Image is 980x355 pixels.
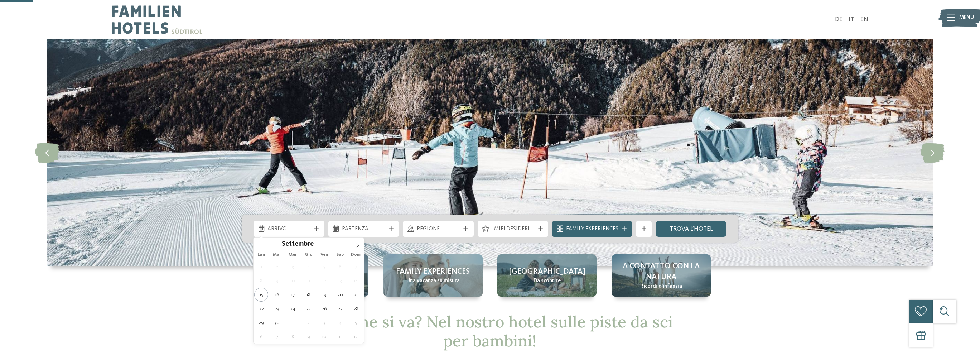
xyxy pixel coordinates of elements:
span: Settembre 3, 2025 [286,260,300,274]
span: Settembre 8, 2025 [254,274,268,288]
span: Sab [332,253,348,257]
span: Settembre 17, 2025 [286,288,300,302]
span: Settembre 16, 2025 [270,288,284,302]
span: Settembre 5, 2025 [317,260,331,274]
a: EN [860,16,868,23]
span: Settembre 21, 2025 [349,288,363,302]
span: Settembre 1, 2025 [254,260,268,274]
span: I miei desideri [491,225,535,233]
span: Da scoprire [534,277,561,285]
img: Hotel sulle piste da sci per bambini: divertimento senza confini [47,39,933,266]
a: trova l’hotel [656,221,726,237]
span: Settembre 13, 2025 [333,274,347,288]
span: Settembre 19, 2025 [317,288,331,302]
span: Settembre 29, 2025 [254,316,268,330]
span: Settembre 11, 2025 [301,274,315,288]
span: Ricordi d’infanzia [640,283,682,291]
span: Ottobre 7, 2025 [270,330,284,344]
span: Settembre 10, 2025 [286,274,300,288]
span: Settembre 12, 2025 [317,274,331,288]
span: A contatto con la natura [619,261,703,283]
span: Settembre 27, 2025 [333,302,347,316]
span: [GEOGRAPHIC_DATA] [509,266,585,277]
span: Ottobre 11, 2025 [333,330,347,344]
a: Hotel sulle piste da sci per bambini: divertimento senza confini [GEOGRAPHIC_DATA] Da scoprire [497,254,597,297]
span: Settembre 22, 2025 [254,302,268,316]
span: Regione [417,225,460,233]
span: Settembre 6, 2025 [333,260,347,274]
span: Ottobre 9, 2025 [301,330,315,344]
a: IT [849,16,855,23]
span: Ottobre 6, 2025 [254,330,268,344]
span: Lun [254,253,269,257]
span: Ottobre 10, 2025 [317,330,331,344]
span: Arrivo [267,225,311,233]
span: Settembre 28, 2025 [349,302,363,316]
span: Dov’è che si va? Nel nostro hotel sulle piste da sci per bambini! [307,312,673,351]
span: Settembre 25, 2025 [301,302,315,316]
span: Settembre 23, 2025 [270,302,284,316]
span: Settembre 24, 2025 [286,302,300,316]
span: Una vacanza su misura [406,277,460,285]
span: Family Experiences [566,225,618,233]
span: Ottobre 5, 2025 [349,316,363,330]
span: Settembre 4, 2025 [301,260,315,274]
span: Mer [285,253,301,257]
span: Ottobre 3, 2025 [317,316,331,330]
span: Ottobre 12, 2025 [349,330,363,344]
span: Settembre 2, 2025 [270,260,284,274]
a: Hotel sulle piste da sci per bambini: divertimento senza confini A contatto con la natura Ricordi... [612,254,711,297]
span: Dom [348,253,364,257]
span: Family experiences [396,266,470,277]
span: Partenza [342,225,385,233]
span: Ottobre 4, 2025 [333,316,347,330]
span: Settembre 14, 2025 [349,274,363,288]
span: Menu [959,14,974,22]
a: DE [835,16,843,23]
span: Settembre 7, 2025 [349,260,363,274]
span: Gio [301,253,317,257]
span: Settembre 15, 2025 [254,288,268,302]
span: Ottobre 1, 2025 [286,316,300,330]
span: Settembre 9, 2025 [270,274,284,288]
span: Settembre 30, 2025 [270,316,284,330]
span: Settembre 26, 2025 [317,302,331,316]
input: Year [314,240,337,248]
span: Mar [269,253,285,257]
span: Settembre 18, 2025 [301,288,315,302]
span: Ottobre 2, 2025 [301,316,315,330]
a: Hotel sulle piste da sci per bambini: divertimento senza confini Family experiences Una vacanza s... [383,254,483,297]
span: Settembre [282,241,314,248]
span: Ven [317,253,332,257]
span: Settembre 20, 2025 [333,288,347,302]
span: Ottobre 8, 2025 [286,330,300,344]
